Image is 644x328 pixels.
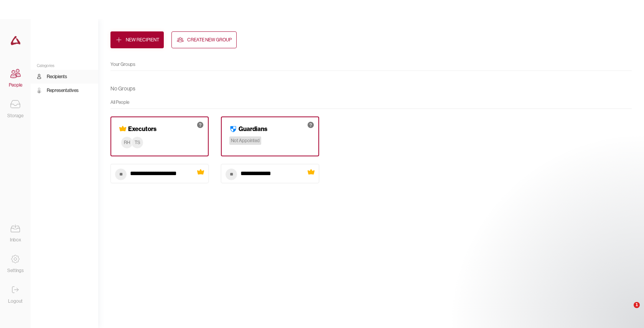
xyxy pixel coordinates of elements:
[126,36,159,44] div: New Recipient
[110,83,135,94] div: No Groups
[7,267,24,274] div: Settings
[634,302,640,308] span: 1
[31,84,98,97] a: Representatives
[110,61,632,68] div: Your Groups
[7,112,23,120] div: Storage
[9,81,22,89] div: People
[128,125,156,133] h4: Executors
[618,302,636,320] iframe: Intercom live chat
[10,236,21,244] div: Inbox
[229,136,261,145] div: Not Appointed
[31,64,98,68] div: Categories
[131,136,143,149] div: TS
[187,36,232,44] div: Create New Group
[47,73,67,80] div: Recipients
[110,98,632,106] div: All People
[8,297,23,305] div: Logout
[47,87,79,94] div: Representatives
[171,31,237,48] button: Create New Group
[239,125,267,133] h4: Guardians
[121,136,133,149] div: RH
[31,70,98,84] a: Recipients
[110,31,164,48] button: New Recipient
